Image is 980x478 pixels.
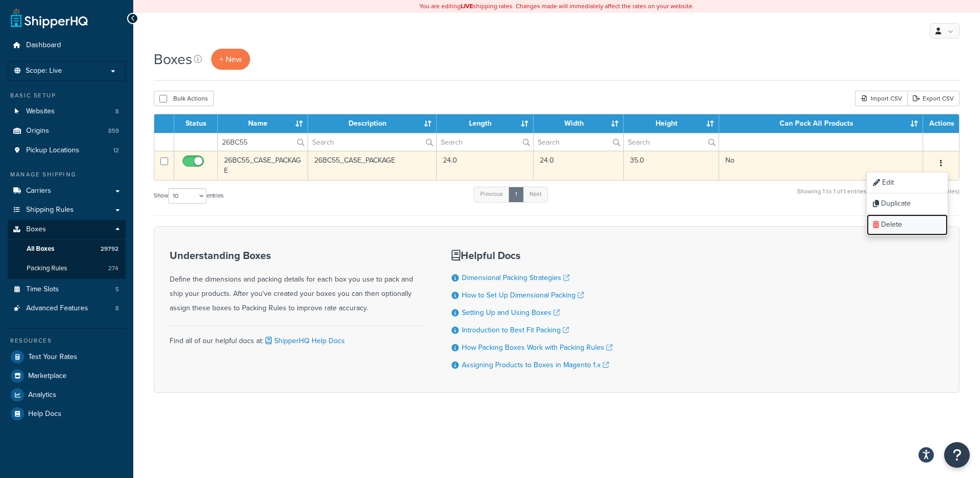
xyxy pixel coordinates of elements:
[437,151,534,180] td: 24.0
[26,107,55,116] span: Websites
[27,245,54,253] span: All Boxes
[8,36,126,55] a: Dashboard
[28,372,67,381] span: Marketplace
[308,133,437,151] input: Search
[115,285,119,294] span: 5
[474,187,509,202] a: Previous
[462,272,569,283] a: Dimensional Packing Strategies
[8,259,126,278] li: Packing Rules
[523,187,548,202] a: Next
[26,41,61,50] span: Dashboard
[8,122,126,141] li: Origins
[944,442,970,468] button: Open Resource Center
[27,264,67,273] span: Packing Rules
[26,67,62,75] span: Scope: Live
[168,188,207,204] select: Showentries
[154,188,223,204] label: Show entries
[218,114,308,133] th: Name : activate to sort column ascending
[154,49,192,69] h1: Boxes
[462,307,560,318] a: Setting Up and Using Boxes
[867,214,948,235] a: Delete
[8,240,126,258] li: All Boxes
[8,280,126,299] a: Time Slots 5
[263,335,345,346] a: ShipperHQ Help Docs
[308,114,437,133] th: Description : activate to sort column ascending
[218,151,308,180] td: 26BC55_CASE_PACKAGE
[719,114,923,133] th: Can Pack All Products : activate to sort column ascending
[867,193,948,214] a: Duplicate
[462,290,584,301] a: How to Set Up Dimensional Packing
[26,304,88,313] span: Advanced Features
[8,367,126,385] a: Marketplace
[28,410,62,419] span: Help Docs
[26,285,59,294] span: Time Slots
[797,186,959,208] div: Showing 1 to 1 of 1 entries (filtered from 29,792 total entries)
[8,348,126,366] a: Test Your Rates
[26,206,74,214] span: Shipping Rules
[8,405,126,423] a: Help Docs
[8,336,126,345] div: Resources
[174,114,218,133] th: Status
[8,91,126,100] div: Basic Setup
[8,240,126,258] a: All Boxes 29792
[211,49,250,70] a: + New
[8,141,126,160] li: Pickup Locations
[8,170,126,179] div: Manage Shipping
[8,102,126,121] a: Websites 8
[867,172,948,193] a: Edit
[26,127,49,135] span: Origins
[108,127,119,135] span: 859
[624,133,719,151] input: Search
[8,280,126,299] li: Time Slots
[534,151,624,180] td: 24.0
[462,325,569,335] a: Introduction to Best Fit Packing
[8,386,126,404] a: Analytics
[8,182,126,201] a: Carriers
[154,91,214,106] button: Bulk Actions
[170,250,426,315] div: Define the dimensions and packing details for each box you use to pack and ship your products. Af...
[115,107,119,116] span: 8
[28,353,77,362] span: Test Your Rates
[8,299,126,318] li: Advanced Features
[534,114,624,133] th: Width : activate to sort column ascending
[100,245,118,253] span: 29792
[624,151,719,180] td: 35.0
[113,146,119,155] span: 12
[11,8,88,28] a: ShipperHQ Home
[170,250,426,261] h3: Understanding Boxes
[218,133,308,151] input: Search
[170,326,426,348] div: Find all of our helpful docs at:
[108,264,118,273] span: 274
[462,360,609,370] a: Assigning Products to Boxes in Magento 1.x
[8,220,126,278] li: Boxes
[8,299,126,318] a: Advanced Features 8
[8,122,126,141] a: Origins 859
[719,151,923,180] td: No
[115,304,119,313] span: 8
[508,187,524,202] a: 1
[855,91,907,106] div: Import CSV
[437,133,533,151] input: Search
[624,114,719,133] th: Height : activate to sort column ascending
[461,2,473,11] b: LIVE
[26,225,46,234] span: Boxes
[8,141,126,160] a: Pickup Locations 12
[462,342,612,353] a: How Packing Boxes Work with Packing Rules
[8,220,126,239] a: Boxes
[26,187,51,195] span: Carriers
[8,102,126,121] li: Websites
[907,91,959,106] a: Export CSV
[437,114,534,133] th: Length : activate to sort column ascending
[8,259,126,278] a: Packing Rules 274
[452,250,612,261] h3: Helpful Docs
[219,53,242,65] span: + New
[308,151,437,180] td: 26BC55_CASE_PACKAGE
[8,201,126,220] a: Shipping Rules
